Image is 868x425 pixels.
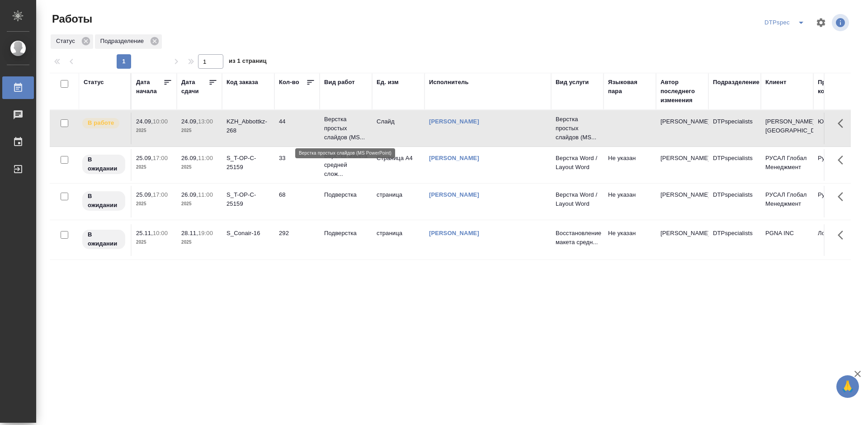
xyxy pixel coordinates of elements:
td: Юридический [813,113,866,144]
td: Русал [813,149,866,181]
p: Подверстка [324,190,368,199]
div: Языковая пара [608,78,651,96]
p: [PERSON_NAME] [GEOGRAPHIC_DATA] [765,117,809,135]
p: Верстка Word / Layout Word [556,190,599,208]
td: страница [372,186,425,217]
p: Верстка Word / Layout Word [556,154,599,172]
div: Вид работ [324,78,355,87]
td: Страница А4 [372,149,425,181]
td: 44 [274,113,320,144]
a: [PERSON_NAME] [429,191,479,198]
div: Ед. изм [377,78,399,87]
div: Статус [51,34,93,49]
p: 26.09, [181,191,198,198]
div: Клиент [765,78,786,87]
span: Посмотреть информацию [832,14,851,31]
p: 2025 [136,199,172,208]
div: Дата сдачи [181,78,208,96]
p: 25.09, [136,191,153,198]
p: PGNA INC [765,229,809,238]
p: 17:00 [153,191,168,198]
td: [PERSON_NAME] [656,224,708,256]
td: Русал [813,186,866,217]
td: Не указан [604,149,656,181]
td: Не указан [604,224,656,256]
p: РУСАЛ Глобал Менеджмент [765,190,809,208]
td: DTPspecialists [708,186,761,217]
div: Исполнитель назначен, приступать к работе пока рано [81,154,126,175]
button: 🙏 [836,375,859,398]
a: [PERSON_NAME] [429,230,479,236]
p: Восстановление макета средн... [556,229,599,247]
div: S_Conair-16 [226,229,270,238]
div: Кол-во [279,78,299,87]
p: 13:00 [198,118,213,125]
p: Верстка простых слайдов (MS... [556,115,599,142]
p: В ожидании [88,155,120,173]
a: [PERSON_NAME] [429,155,479,161]
p: 26.09, [181,155,198,161]
p: В ожидании [88,230,120,248]
span: Работы [50,12,92,26]
button: Здесь прячутся важные кнопки [832,224,854,246]
p: 17:00 [153,155,168,161]
p: Подверстка [324,229,368,238]
p: 25.09, [136,155,153,161]
td: 292 [274,224,320,256]
td: 33 [274,149,320,181]
p: 11:00 [198,155,213,161]
p: 10:00 [153,118,168,125]
div: Исполнитель [429,78,469,87]
p: 2025 [181,199,217,208]
p: Верстка простых слайдов (MS... [324,115,368,142]
span: 🙏 [840,377,855,396]
div: Код заказа [226,78,258,87]
p: В ожидании [88,192,120,210]
td: [PERSON_NAME] [656,186,708,217]
div: Исполнитель назначен, приступать к работе пока рано [81,190,126,212]
td: страница [372,224,425,256]
p: Статус [56,37,78,46]
td: DTPspecialists [708,113,761,144]
button: Здесь прячутся важные кнопки [832,113,854,134]
div: Подразделение [713,78,759,87]
div: Статус [84,78,104,87]
td: [PERSON_NAME] [656,149,708,181]
button: Здесь прячутся важные кнопки [832,186,854,208]
td: DTPspecialists [708,224,761,256]
p: 2025 [181,163,217,172]
div: Дата начала [136,78,163,96]
p: 2025 [181,126,217,135]
span: из 1 страниц [229,56,267,69]
a: [PERSON_NAME] [429,118,479,125]
button: Здесь прячутся важные кнопки [832,149,854,171]
div: split button [762,15,810,30]
td: Слайд [372,113,425,144]
p: 19:00 [198,230,213,236]
p: 10:00 [153,230,168,236]
p: В работе [88,118,114,127]
p: 24.09, [136,118,153,125]
p: РУСАЛ Глобал Менеджмент [765,154,809,172]
span: Настроить таблицу [810,12,832,33]
p: 2025 [181,238,217,247]
td: DTPspecialists [708,149,761,181]
p: 28.11, [181,230,198,236]
div: Подразделение [95,34,162,49]
div: Проектная команда [818,78,861,96]
div: S_T-OP-C-25159 [226,190,270,208]
p: Подразделение [100,37,147,46]
p: 25.11, [136,230,153,236]
td: 68 [274,186,320,217]
div: KZH_Abbottkz-268 [226,117,270,135]
p: 24.09, [181,118,198,125]
td: [PERSON_NAME] [656,113,708,144]
td: Не указан [604,186,656,217]
div: Исполнитель выполняет работу [81,117,126,129]
div: S_T-OP-C-25159 [226,154,270,172]
p: 2025 [136,163,172,172]
p: 2025 [136,126,172,135]
div: Автор последнего изменения [660,78,704,105]
td: Локализация [813,224,866,256]
div: Вид услуги [556,78,589,87]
